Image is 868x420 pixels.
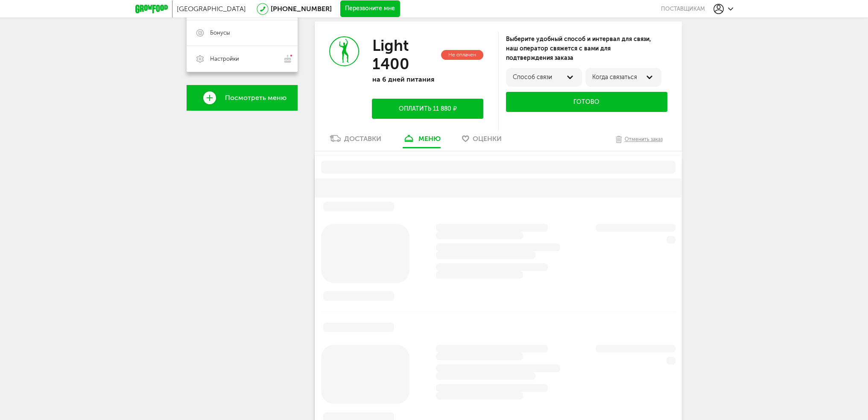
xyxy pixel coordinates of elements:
button: Готово [506,92,667,112]
a: Настройки [187,46,298,72]
span: Посмотреть меню [225,94,286,102]
span: Бонусы [210,29,230,37]
h3: Light 1400 [372,36,439,73]
p: на 6 дней питания [372,75,483,83]
button: Оплатить 11 880 ₽ [372,99,483,119]
div: Выберите удобный способ и интервал для связи, наш оператор свяжется с вами для подтверждения заказа [506,35,667,63]
a: Оценки [458,134,506,147]
div: Когда связаться [592,74,655,81]
div: меню [418,135,441,143]
div: Способ связи [513,74,575,81]
div: Доставки [344,135,381,143]
div: Отменить заказ [625,135,663,144]
a: Доставки [325,134,386,147]
a: Посмотреть меню [187,85,298,111]
button: Отменить заказ [611,134,667,151]
a: меню [398,134,445,147]
span: [GEOGRAPHIC_DATA] [177,5,246,13]
a: [PHONE_NUMBER] [271,5,332,13]
div: Не оплачен [441,50,483,60]
span: Оценки [473,135,502,143]
button: Перезвоните мне [340,0,400,18]
span: Настройки [210,55,239,63]
a: Бонусы [187,20,298,46]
